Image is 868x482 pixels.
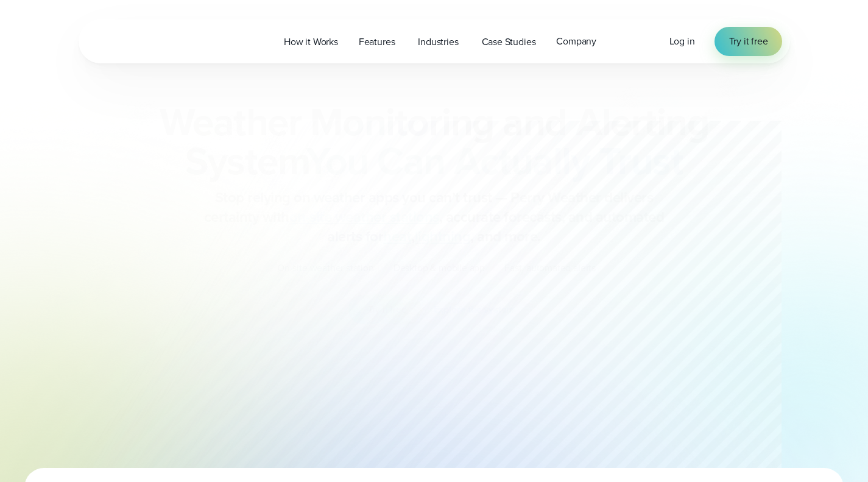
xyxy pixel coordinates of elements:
[729,34,768,49] span: Try it free
[669,34,695,49] a: Log in
[418,35,458,49] span: Industries
[284,35,338,49] span: How it Works
[273,29,348,54] a: How it Works
[556,34,596,49] span: Company
[482,35,536,49] span: Case Studies
[471,29,546,54] a: Case Studies
[715,27,783,56] a: Try it free
[359,35,395,49] span: Features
